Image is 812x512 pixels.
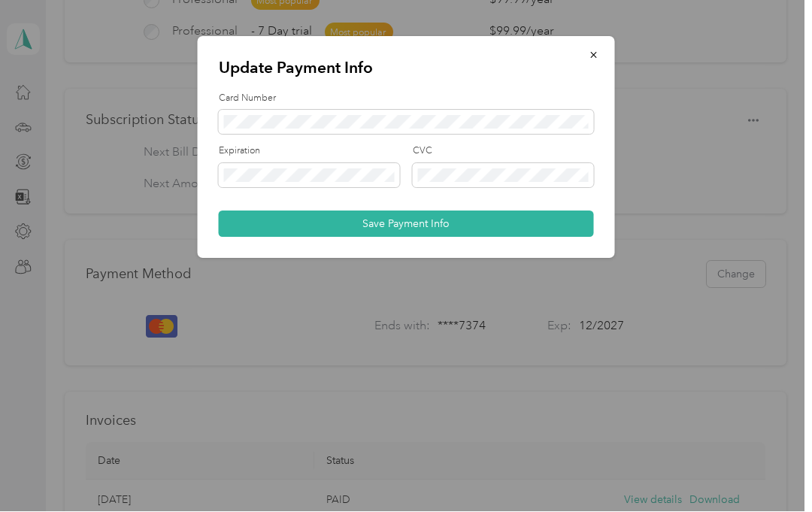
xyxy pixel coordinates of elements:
[219,145,400,159] label: Expiration
[219,58,594,79] p: Update Payment Info
[728,428,812,512] iframe: Everlance-gr Chat Button Frame
[413,145,594,159] label: CVC
[219,211,594,238] button: Save Payment Info
[219,92,594,106] label: Card Number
